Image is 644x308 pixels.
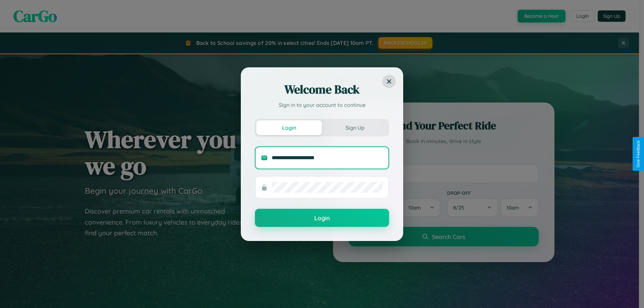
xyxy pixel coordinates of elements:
[255,101,389,109] p: Sign in to your account to continue
[255,209,389,227] button: Login
[256,120,322,135] button: Login
[322,120,388,135] button: Sign Up
[636,140,641,168] div: Give Feedback
[255,81,389,98] h2: Welcome Back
